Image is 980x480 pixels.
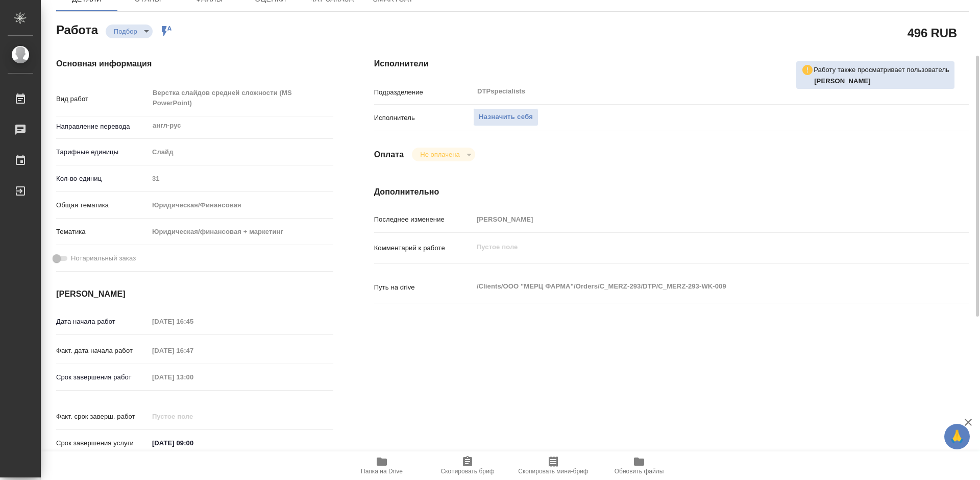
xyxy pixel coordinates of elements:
h4: Исполнители [374,58,969,70]
p: Направление перевода [56,122,149,132]
h2: 496 RUB [908,24,957,41]
p: Работу также просматривает пользователь [814,65,949,75]
input: Пустое поле [149,314,238,329]
p: Исполнитель [374,113,473,123]
b: [PERSON_NAME] [814,77,871,85]
span: Нотариальный заказ [71,253,136,263]
input: Пустое поле [149,171,333,186]
div: Подбор [106,25,153,38]
p: Факт. дата начала работ [56,346,149,356]
p: Кол-во единиц [56,174,149,184]
p: Подразделение [374,87,473,98]
button: Обновить файлы [596,451,682,480]
button: Скопировать мини-бриф [510,451,596,480]
h4: Дополнительно [374,186,969,198]
p: Путь на drive [374,282,473,293]
h4: [PERSON_NAME] [56,288,333,300]
div: Слайд [149,143,333,161]
button: Папка на Drive [339,451,425,480]
span: Обновить файлы [615,468,664,475]
span: Скопировать мини-бриф [518,468,588,475]
button: Не оплачена [417,150,462,159]
h2: Работа [56,20,98,38]
input: Пустое поле [149,409,238,424]
h4: Оплата [374,149,404,161]
input: Пустое поле [473,212,919,227]
span: Скопировать бриф [440,468,494,475]
button: Подбор [111,27,140,36]
input: Пустое поле [149,343,238,358]
p: Тематика [56,227,149,237]
h4: Основная информация [56,58,333,70]
p: Комментарий к работе [374,243,473,253]
p: Арсеньева Вера [814,76,949,86]
button: 🙏 [944,424,970,449]
div: Юридическая/Финансовая [149,197,333,214]
p: Дата начала работ [56,317,149,327]
button: Назначить себя [473,108,538,126]
p: Тарифные единицы [56,147,149,157]
span: Папка на Drive [361,468,403,475]
div: Юридическая/финансовая + маркетинг [149,223,333,241]
input: ✎ Введи что-нибудь [149,436,238,450]
span: 🙏 [948,426,966,447]
textarea: /Clients/ООО "МЕРЦ ФАРМА"/Orders/C_MERZ-293/DTP/C_MERZ-293-WK-009 [473,278,919,295]
span: Назначить себя [479,111,533,123]
p: Вид работ [56,94,149,104]
p: Факт. срок заверш. работ [56,412,149,422]
div: Подбор [412,148,475,161]
p: Общая тематика [56,200,149,210]
p: Срок завершения работ [56,372,149,382]
input: Пустое поле [149,370,238,385]
button: Скопировать бриф [425,451,510,480]
p: Срок завершения услуги [56,438,149,448]
p: Последнее изменение [374,214,473,225]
